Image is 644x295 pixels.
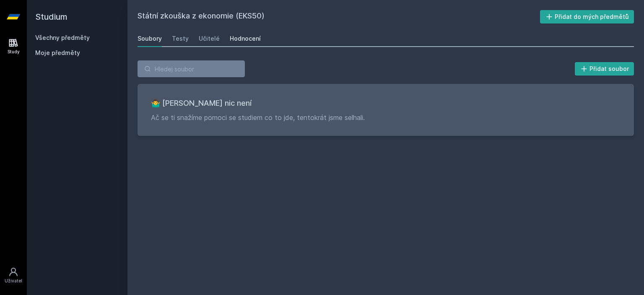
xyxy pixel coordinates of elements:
[2,263,25,288] a: Uživatel
[151,112,621,123] p: Ač se ti snažíme pomoci se studiem co to jde, tentokrát jsme selhali.
[8,49,20,55] div: Study
[138,34,162,43] div: Soubory
[172,30,189,47] a: Testy
[230,34,261,43] div: Hodnocení
[230,30,261,47] a: Hodnocení
[172,34,189,43] div: Testy
[151,97,621,109] h3: 🤷‍♂️ [PERSON_NAME] nic není
[138,10,540,23] h2: Státní zkouška z ekonomie (EKS50)
[138,30,162,47] a: Soubory
[575,62,634,76] button: Přidat soubor
[199,30,220,47] a: Učitelé
[35,34,90,41] a: Všechny předměty
[199,34,220,43] div: Učitelé
[540,10,634,23] button: Přidat do mých předmětů
[138,60,245,77] input: Hledej soubor
[2,34,25,59] a: Study
[35,49,80,57] span: Moje předměty
[5,278,22,284] div: Uživatel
